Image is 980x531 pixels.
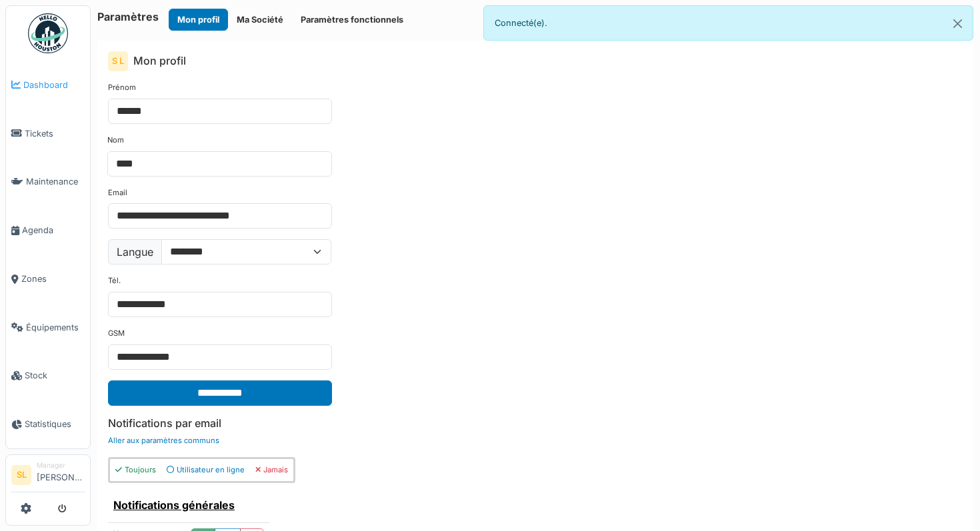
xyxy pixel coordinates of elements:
[37,460,85,489] li: [PERSON_NAME]
[108,239,162,265] label: Langue
[943,6,973,41] button: Close
[11,465,31,485] li: SL
[255,464,288,476] div: Jamais
[108,328,125,339] label: GSM
[6,109,90,158] a: Tickets
[22,224,85,237] span: Agenda
[108,417,963,430] h6: Notifications par email
[25,418,85,430] span: Statistiques
[26,175,85,188] span: Maintenance
[97,11,159,23] h6: Paramètres
[6,61,90,109] a: Dashboard
[113,499,264,512] h6: Notifications générales
[21,272,85,285] span: Zones
[6,400,90,448] a: Statistiques
[108,51,128,71] div: S L
[6,206,90,255] a: Agenda
[115,464,156,476] div: Toujours
[25,127,85,140] span: Tickets
[11,460,85,492] a: SL Manager[PERSON_NAME]
[483,5,973,41] div: Connecté(e).
[108,275,121,286] label: Tél.
[228,9,292,31] button: Ma Société
[107,135,124,146] label: Nom
[169,9,228,31] button: Mon profil
[167,464,245,476] div: Utilisateur en ligne
[6,158,90,207] a: Maintenance
[108,187,127,199] label: Email
[292,9,412,31] button: Paramètres fonctionnels
[6,303,90,352] a: Équipements
[37,460,85,470] div: Manager
[6,255,90,303] a: Zones
[26,321,85,334] span: Équipements
[23,79,85,91] span: Dashboard
[6,352,90,400] a: Stock
[25,369,85,382] span: Stock
[28,13,68,53] img: Badge_color-CXgf-gQk.svg
[108,82,136,93] label: Prénom
[133,55,186,67] h6: Mon profil
[108,436,219,445] a: Aller aux paramètres communs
